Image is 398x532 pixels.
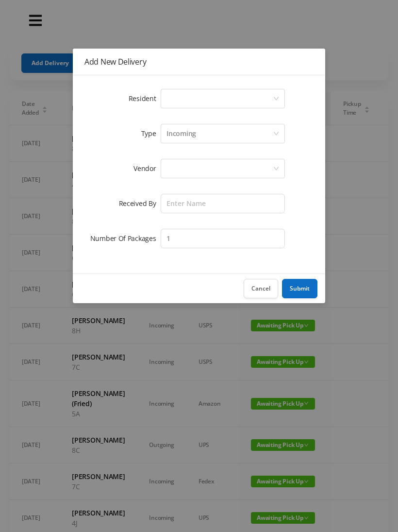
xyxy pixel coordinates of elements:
i: icon: down [273,166,279,172]
label: Vendor [133,164,161,173]
label: Type [141,129,161,138]
label: Received By [119,199,161,208]
i: icon: down [273,96,279,103]
button: Cancel [244,279,278,298]
i: icon: down [273,131,279,137]
label: Number Of Packages [90,234,161,243]
label: Resident [129,94,161,103]
input: Enter Name [161,194,285,213]
div: Add New Delivery [84,56,314,67]
div: Incoming [166,124,196,143]
form: Add New Delivery [84,87,314,250]
button: Submit [282,279,317,298]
